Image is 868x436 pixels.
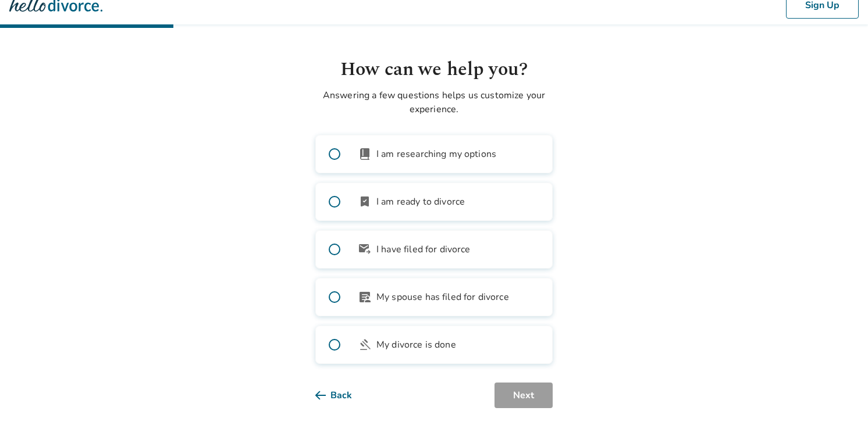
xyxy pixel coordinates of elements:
span: My divorce is done [376,338,456,352]
span: outgoing_mail [358,242,372,256]
span: article_person [358,290,372,304]
span: My spouse has filed for divorce [376,290,509,304]
h1: How can we help you? [315,56,553,84]
span: I am ready to divorce [376,195,465,209]
span: book_2 [358,147,372,161]
button: Back [315,383,371,408]
iframe: Chat Widget [810,380,868,436]
button: Next [495,383,553,408]
span: bookmark_check [358,195,372,209]
span: I have filed for divorce [376,242,471,256]
span: I am researching my options [376,147,496,161]
p: Answering a few questions helps us customize your experience. [315,88,553,116]
span: gavel [358,338,372,352]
